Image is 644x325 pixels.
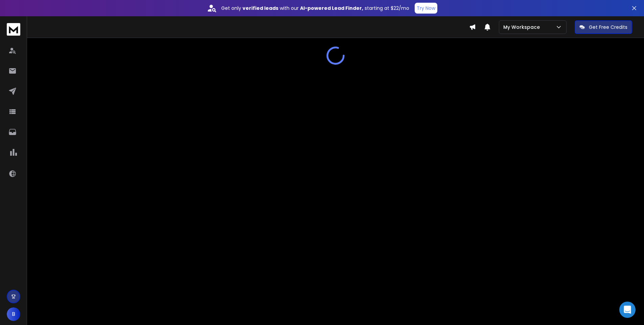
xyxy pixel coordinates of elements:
[417,5,435,12] p: Try Now
[243,5,278,12] strong: verified leads
[619,302,636,318] div: Open Intercom Messenger
[7,23,20,36] img: logo
[589,24,627,31] p: Get Free Credits
[415,3,437,14] button: Try Now
[575,20,632,34] button: Get Free Credits
[7,307,20,321] button: B
[300,5,363,12] strong: AI-powered Lead Finder,
[221,5,409,12] p: Get only with our starting at $22/mo
[503,24,543,31] p: My Workspace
